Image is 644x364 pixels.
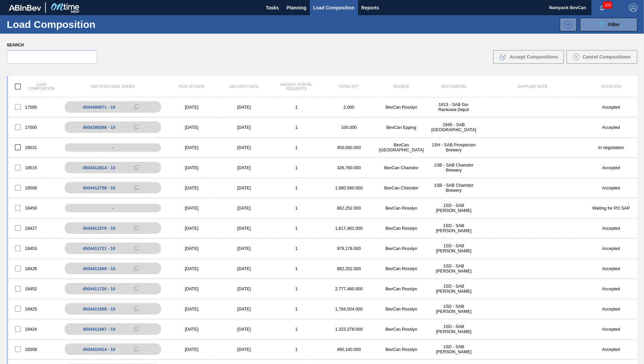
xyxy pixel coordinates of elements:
[323,266,375,271] div: 882,252.000
[8,79,61,94] div: Load composition
[270,226,323,231] div: 1
[427,223,480,233] div: 1SD - SAB Rosslyn Brewery
[165,206,218,211] div: [DATE]
[585,105,637,110] div: Accepted
[585,266,637,271] div: Accepted
[427,243,480,253] div: 1SD - SAB Rosslyn Brewery
[375,105,428,110] div: BevCan Rosslyn
[130,325,143,333] div: Copy
[130,103,143,111] div: Copy
[270,165,323,170] div: 1
[8,160,61,175] div: 18515
[427,102,480,112] div: 1613 - SAB Ga-Rankuwa Depot
[323,145,375,150] div: 450,000.000
[375,84,428,88] div: Source
[130,184,143,192] div: Copy
[427,284,480,294] div: 1SD - SAB Rosslyn Brewery
[218,306,270,312] div: [DATE]
[270,327,323,332] div: 1
[8,261,61,276] div: 18426
[8,342,61,356] div: 18308
[165,105,218,110] div: [DATE]
[375,226,428,231] div: BevCan Rosslyn
[375,306,428,312] div: BevCan Rosslyn
[83,105,115,110] div: 4504400671 - 10
[480,84,585,88] div: Supplier Note
[8,302,61,316] div: 18425
[165,286,218,291] div: [DATE]
[218,347,270,352] div: [DATE]
[270,286,323,291] div: 1
[165,266,218,271] div: [DATE]
[270,246,323,251] div: 1
[323,165,375,170] div: 326,760.000
[375,125,428,130] div: BevCan Epping
[83,226,115,231] div: 4504411570 - 10
[218,226,270,231] div: [DATE]
[427,162,480,173] div: 1SB - SAB Chamdor Brewery
[8,282,61,296] div: 18452
[375,347,428,352] div: BevCan Rosslyn
[585,84,637,88] div: Situation
[375,286,428,291] div: BevCan Rosslyn
[218,105,270,110] div: [DATE]
[323,206,375,211] div: 882,252.000
[265,4,280,12] span: Tasks
[375,266,428,271] div: BevCan Rosslyn
[585,226,637,231] div: Accepted
[629,4,637,12] img: Logout
[218,125,270,130] div: [DATE]
[218,286,270,291] div: [DATE]
[427,203,480,213] div: 1SD - SAB Rosslyn Brewery
[585,347,637,352] div: Accepted
[165,306,218,312] div: [DATE]
[567,50,637,64] button: Cancel Compositions
[323,286,375,291] div: 2,777,460.000
[83,165,115,170] div: 4504412814 - 10
[218,327,270,332] div: [DATE]
[165,165,218,170] div: [DATE]
[65,204,161,212] div: -
[287,4,307,12] span: Planning
[585,125,637,130] div: Accepted
[8,322,61,336] div: 18424
[218,84,270,88] div: Delivery Date
[165,185,218,190] div: [DATE]
[556,18,577,31] div: New Load Composition
[8,140,61,154] div: 18531
[165,327,218,332] div: [DATE]
[375,206,428,211] div: BevCan Rosslyn
[585,286,637,291] div: Accepted
[323,105,375,110] div: 2.000
[585,145,637,150] div: In negotiation
[323,327,375,332] div: 1,323,378.000
[83,246,115,251] div: 4504411721 - 10
[375,246,428,251] div: BevCan Rosslyn
[585,246,637,251] div: Accepted
[427,183,480,193] div: 1SB - SAB Chamdor Brewery
[218,206,270,211] div: [DATE]
[130,345,143,353] div: Copy
[130,244,143,252] div: Copy
[427,304,480,314] div: 1SD - SAB Rosslyn Brewery
[270,82,323,90] div: Amount Portal Requests
[83,306,115,312] div: 4504411568 - 10
[83,327,115,332] div: 4504411567 - 10
[130,163,143,172] div: Copy
[375,185,428,190] div: BevCan Chamdor
[65,143,161,152] div: -
[313,4,355,12] span: Load Composition
[585,185,637,190] div: Accepted
[323,226,375,231] div: 1,617,462.000
[218,246,270,251] div: [DATE]
[585,306,637,312] div: Accepted
[218,185,270,190] div: [DATE]
[427,324,480,334] div: 1SD - SAB Rosslyn Brewery
[375,165,428,170] div: BevCan Chamdor
[165,347,218,352] div: [DATE]
[8,181,61,195] div: 18508
[83,347,115,352] div: 4504410414 - 10
[8,221,61,235] div: 18427
[427,344,480,354] div: 1SD - SAB Rosslyn Brewery
[130,123,143,131] div: Copy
